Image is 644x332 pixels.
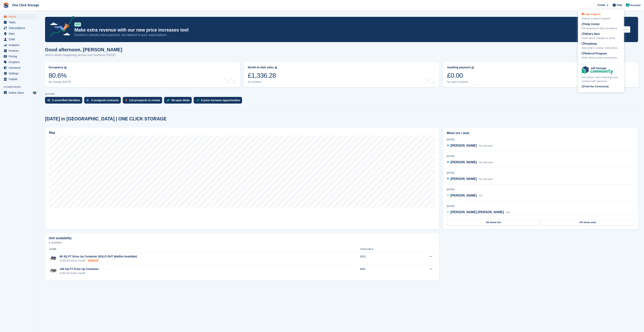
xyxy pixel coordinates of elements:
[74,27,604,33] p: Make extra revenue with our new price increases tool
[45,93,638,95] p: ACTIONS
[49,80,71,84] div: No change [DATE]
[582,32,620,40] a: What's New Learn about changes to Stora
[597,3,605,7] span: Create
[479,161,493,164] span: Not allocated
[626,3,630,7] img: Katy Forster
[447,80,474,84] div: No open invoices
[11,2,41,8] a: One Click Storage
[582,42,597,45] span: Roadmap
[447,138,634,141] div: [DATE]
[582,23,600,26] span: Help Center
[479,178,493,180] span: Not allocated
[447,171,634,175] div: [DATE]
[2,48,37,53] a: menu
[447,160,493,165] a: [PERSON_NAME] Not allocated
[49,66,63,69] div: Occupancy
[582,22,620,30] a: Help Center Get answers to Stora questions
[60,271,99,275] div: £164.65 every month
[9,25,32,31] span: Subscriptions
[360,265,406,277] td: 8/62
[582,46,620,50] div: See what's coming, share ideas
[582,56,620,60] div: Refer Stora & earn commission
[9,65,32,70] span: Insurance
[447,188,634,191] div: [DATE]
[87,99,89,101] img: contract_signature_icon-13c848040528278c33f63329250d36e43548de30e8caae1d1a13099fd9432cc5.svg
[194,97,244,106] a: 5 price increase opportunities
[582,85,609,88] span: Visit the Community
[2,31,37,36] a: menu
[582,13,601,16] span: Chat Support
[2,71,37,76] a: menu
[60,267,99,271] div: 160 SQ FT Drive Up Container
[60,254,137,259] div: 80 SQ FT Drive Up Container (SOLD OUT Waitlist Available)
[32,90,37,95] a: Preview store
[360,253,406,265] td: 0/10
[9,90,32,96] span: Online Store
[201,99,240,102] div: 5 price increase opportunities
[447,131,634,135] h2: Move ins / outs
[9,31,32,36] span: Sites
[582,51,620,60] a: Referral Program Refer Stora & earn commission
[582,66,620,89] a: Get advice, share learnings and connect with operators Visit the Community
[447,219,540,226] a: All move ins
[275,67,277,69] img: icon-info-grey-7440780725fd019a000dd9b08b2336e03edf1995a4989e88bcd33f0948082b44.svg
[447,210,510,215] a: [PERSON_NAME] [PERSON_NAME] 039
[2,90,37,96] a: menu
[166,99,170,102] img: deal-1b604bf984904fb50ccaf53a9ad4b4a5d6e5aea283cecdc64d6e3604feb123c2.svg
[244,62,439,87] a: Month-to-date sales £1,336.28 12 invoices
[451,144,477,147] span: [PERSON_NAME]
[2,37,37,42] a: menu
[84,97,123,106] a: 5 unsigned contracts
[49,246,360,253] th: Name
[52,99,80,102] div: 5 unverified identities
[45,127,439,229] a: Map
[9,76,32,82] span: Capital
[2,42,37,48] a: menu
[471,67,474,69] img: icon-info-grey-7440780725fd019a000dd9b08b2336e03edf1995a4989e88bcd33f0948082b44.svg
[248,71,277,79] div: £1,336.28
[9,59,32,65] span: Coupons
[451,210,504,214] span: [PERSON_NAME] [PERSON_NAME]
[9,20,32,25] span: Tasks
[2,25,37,31] a: menu
[47,16,74,38] img: price-adjustments-announcement-icon-8257ccfd72463d97f412b2fc003d46551f7dbcb40ab6d574587a9cd5c0d94...
[123,97,164,106] a: 114 prospects to review
[617,3,622,7] span: Help
[447,71,474,79] div: £0.00
[2,20,37,25] a: menu
[506,211,510,214] span: 039
[74,33,604,37] p: Rooted in industry best practices, but tailored to your subscriptions.
[582,32,600,35] span: What's New
[60,259,137,263] div: £140.40 every month
[582,52,607,55] span: Referral Program
[447,143,493,148] a: [PERSON_NAME] Not allocated
[447,193,483,198] a: [PERSON_NAME] 027
[582,42,620,50] a: Roadmap See what's coming, share ideas
[582,75,620,83] div: Get advice, share learnings and connect with operators
[447,204,634,208] div: [DATE]
[479,194,483,197] span: 027
[2,59,37,65] a: menu
[2,76,37,82] a: menu
[582,17,620,21] div: Submit a support request
[582,36,620,40] div: Learn about changes to Stora
[64,67,67,69] img: icon-info-grey-7440780725fd019a000dd9b08b2336e03edf1995a4989e88bcd33f0948082b44.svg
[360,246,406,253] th: Available
[164,97,194,106] a: 88 open deals
[2,54,37,59] a: menu
[443,62,639,87] a: Awaiting payment £0.00 No open invoices
[4,85,39,89] span: Storefront
[50,256,57,261] img: 10-ft-container.jpg
[45,116,167,122] h2: [DATE] in [GEOGRAPHIC_DATA] | ONE CLICK STORAGE
[50,268,57,274] img: 20-ft-container%20(43).jpg
[447,66,471,69] div: Awaiting payment
[451,177,477,180] span: [PERSON_NAME]
[125,99,127,101] img: prospect-51fa495bee0391a8d652442698ab0144808aea92771e9ea1ae160a38d050c398.svg
[9,37,32,42] span: CRM
[49,236,72,240] h2: Unit availability
[451,161,477,164] span: [PERSON_NAME]
[49,71,71,79] div: 80.6%
[45,97,84,106] a: 5 unverified identities
[49,131,55,134] h2: Map
[479,144,493,147] span: Not allocated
